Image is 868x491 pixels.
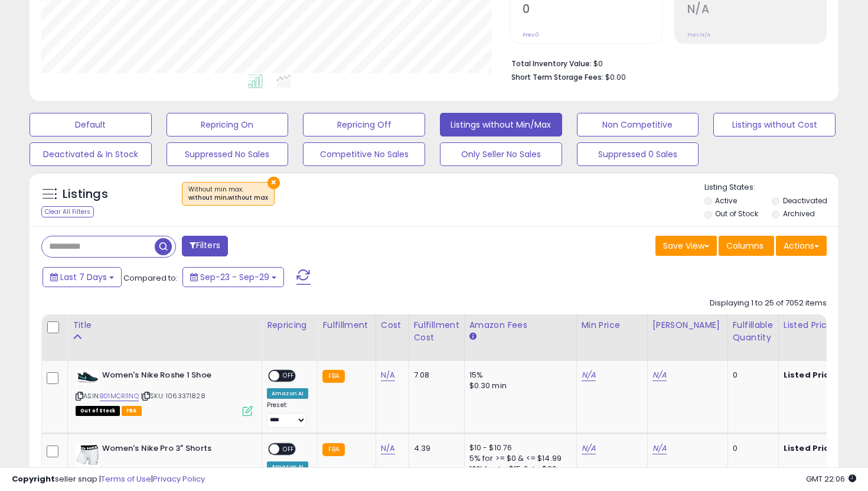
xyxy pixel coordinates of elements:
div: 0 [733,443,769,454]
small: FBA [322,443,344,456]
button: Competitive No Sales [303,142,425,166]
div: $0.30 min [469,381,567,391]
h5: Listings [63,186,108,203]
button: Columns [719,236,774,256]
span: FBA [122,406,142,416]
div: 15% [469,370,567,381]
button: Listings without Cost [713,113,836,136]
a: Terms of Use [101,473,151,485]
b: Total Inventory Value: [511,58,592,69]
button: Deactivated & In Stock [30,142,152,166]
a: N/A [652,443,667,454]
button: Repricing Off [303,113,425,136]
span: OFF [279,444,298,454]
label: Active [715,196,737,206]
img: 31aPTpKAxyL._SL40_.jpg [76,443,99,467]
b: Women's Nike Roshe 1 Shoe [102,370,246,384]
div: Repricing [267,319,312,331]
strong: Copyright [12,473,55,485]
div: Min Price [582,319,642,331]
button: Sep-23 - Sep-29 [182,267,284,287]
label: Archived [783,209,815,219]
li: $0 [511,56,818,70]
p: Listing States: [704,182,839,193]
span: All listings that are currently out of stock and unavailable for purchase on Amazon [76,406,120,416]
label: Out of Stock [715,209,758,219]
span: Compared to: [123,272,178,284]
div: Amazon AI [267,388,308,399]
button: Actions [776,236,827,256]
div: 0 [733,370,769,381]
a: N/A [381,369,395,381]
button: Suppressed 0 Sales [577,142,699,166]
a: N/A [652,369,667,381]
b: Listed Price: [784,443,837,454]
small: FBA [322,370,344,383]
small: Prev: 0 [523,31,539,38]
button: Listings without Min/Max [440,113,562,136]
h2: 0 [523,2,661,18]
b: Short Term Storage Fees: [511,72,603,82]
button: Save View [655,236,717,256]
small: Amazon Fees. [469,331,477,342]
h2: N/A [687,2,826,18]
span: Last 7 Days [60,271,107,283]
div: without min,without max [188,194,268,202]
b: Women's Nike Pro 3" Shorts [102,443,246,457]
button: Filters [182,236,228,256]
div: 5% for >= $0 & <= $14.99 [469,453,567,464]
span: $0.00 [605,71,626,83]
div: Clear All Filters [41,206,94,217]
div: Displaying 1 to 25 of 7052 items [710,298,827,309]
label: Deactivated [783,196,827,206]
button: Only Seller No Sales [440,142,562,166]
b: Listed Price: [784,369,837,381]
span: OFF [279,371,298,381]
span: 2025-10-7 22:06 GMT [806,473,856,485]
span: | SKU: 1063371828 [141,391,205,401]
small: Prev: N/A [687,31,710,38]
button: × [267,177,280,189]
span: Sep-23 - Sep-29 [200,271,269,283]
button: Repricing On [167,113,289,136]
button: Default [30,113,152,136]
div: Preset: [267,401,308,428]
img: 31vJ3TPk-2L._SL40_.jpg [76,370,99,385]
a: Privacy Policy [153,473,205,485]
button: Non Competitive [577,113,699,136]
div: Fulfillment [322,319,370,331]
a: B01MCRI1NQ [100,391,139,401]
div: $10 - $10.76 [469,443,567,453]
div: [PERSON_NAME] [652,319,723,331]
a: N/A [582,443,596,454]
div: Fulfillable Quantity [733,319,774,344]
div: ASIN: [76,370,253,415]
div: Amazon Fees [469,319,572,331]
a: N/A [381,443,395,454]
div: 4.39 [414,443,455,454]
span: Without min max : [188,185,268,203]
div: Fulfillment Cost [414,319,459,344]
div: Title [73,319,257,331]
div: Cost [381,319,404,331]
div: 7.08 [414,370,455,381]
button: Last 7 Days [43,267,122,287]
span: Columns [726,240,763,252]
button: Suppressed No Sales [167,142,289,166]
div: seller snap | | [12,474,205,485]
a: N/A [582,369,596,381]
